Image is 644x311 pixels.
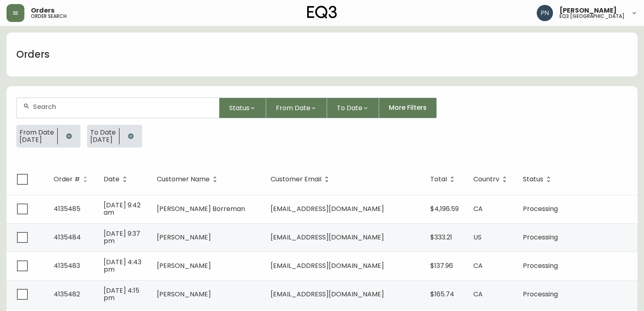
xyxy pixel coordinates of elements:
[54,289,80,299] span: 4135482
[523,177,543,182] span: Status
[473,289,483,299] span: CA
[157,176,220,183] span: Customer Name
[430,204,459,213] span: $4,196.59
[157,289,211,299] span: [PERSON_NAME]
[523,233,558,242] span: Processing
[389,103,427,112] span: More Filters
[271,261,384,270] span: [EMAIL_ADDRESS][DOMAIN_NAME]
[559,7,617,14] span: [PERSON_NAME]
[523,176,554,183] span: Status
[473,176,510,183] span: Country
[16,48,50,61] h1: Orders
[430,233,452,242] span: $333.21
[33,103,212,111] input: Search
[104,257,141,274] span: [DATE] 4:43 pm
[430,261,453,270] span: $137.96
[430,289,454,299] span: $165.74
[20,136,54,144] span: [DATE]
[307,6,337,19] img: logo
[473,204,483,213] span: CA
[271,204,384,213] span: [EMAIL_ADDRESS][DOMAIN_NAME]
[379,98,437,118] button: More Filters
[523,261,558,270] span: Processing
[473,233,481,242] span: US
[31,7,54,14] span: Orders
[327,98,379,118] button: To Date
[20,129,54,136] span: From Date
[559,14,624,19] h5: eq3 [GEOGRAPHIC_DATA]
[473,261,483,270] span: CA
[271,177,321,182] span: Customer Email
[473,177,499,182] span: Country
[104,177,119,182] span: Date
[54,261,80,270] span: 4135483
[104,286,139,302] span: [DATE] 4:15 pm
[157,233,211,242] span: [PERSON_NAME]
[104,229,140,246] span: [DATE] 9:37 pm
[54,204,80,213] span: 4135485
[271,233,384,242] span: [EMAIL_ADDRESS][DOMAIN_NAME]
[157,177,210,182] span: Customer Name
[430,177,447,182] span: Total
[266,98,327,118] button: From Date
[90,129,116,136] span: To Date
[523,204,558,213] span: Processing
[276,103,310,113] span: From Date
[104,176,130,183] span: Date
[229,103,249,113] span: Status
[271,289,384,299] span: [EMAIL_ADDRESS][DOMAIN_NAME]
[337,103,362,113] span: To Date
[157,204,245,213] span: [PERSON_NAME] Borreman
[104,200,141,217] span: [DATE] 9:42 am
[54,176,91,183] span: Order #
[54,177,80,182] span: Order #
[430,176,458,183] span: Total
[54,233,81,242] span: 4135484
[219,98,266,118] button: Status
[157,261,211,270] span: [PERSON_NAME]
[523,289,558,299] span: Processing
[271,176,332,183] span: Customer Email
[31,14,67,19] h5: order search
[90,136,116,144] span: [DATE]
[537,5,553,21] img: 496f1288aca128e282dab2021d4f4334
